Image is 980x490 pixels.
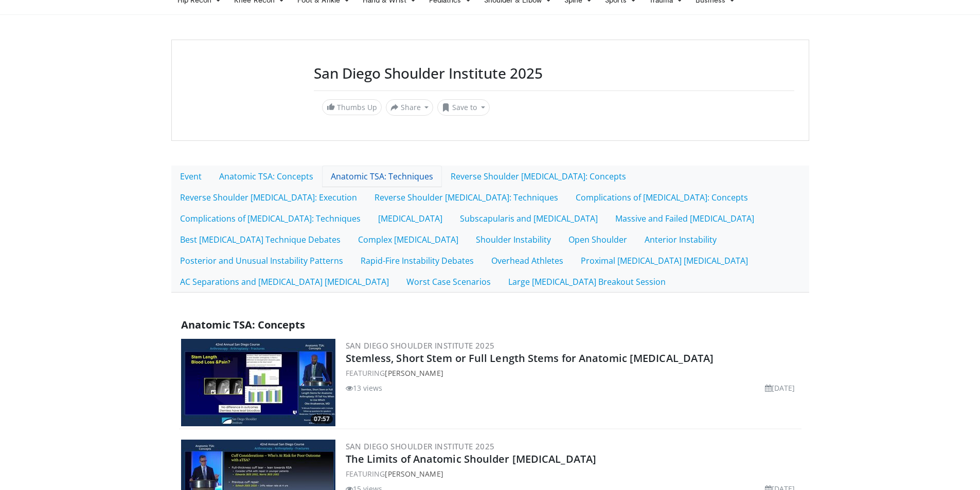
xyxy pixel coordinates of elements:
[171,208,369,229] a: Complications of [MEDICAL_DATA]: Techniques
[366,187,567,208] a: Reverse Shoulder [MEDICAL_DATA]: Techniques
[352,250,483,271] a: Rapid-Fire Instability Debates
[171,166,210,187] a: Event
[560,229,636,250] a: Open Shoulder
[322,166,442,187] a: Anatomic TSA: Techniques
[385,469,443,479] a: [PERSON_NAME]
[181,318,305,332] span: Anatomic TSA: Concepts
[346,351,714,365] a: Stemless, Short Stem or Full Length Stems for Anatomic [MEDICAL_DATA]
[346,441,495,451] a: San Diego Shoulder Institute 2025
[314,65,794,82] h3: San Diego Shoulder Institute 2025
[171,229,349,250] a: Best [MEDICAL_DATA] Technique Debates
[386,99,434,116] button: Share
[572,250,757,271] a: Proximal [MEDICAL_DATA] [MEDICAL_DATA]
[210,166,322,187] a: Anatomic TSA: Concepts
[500,271,674,293] a: Large [MEDICAL_DATA] Breakout Session
[181,339,335,426] a: 07:57
[765,383,795,393] li: [DATE]
[483,250,572,271] a: Overhead Athletes
[322,99,382,115] a: Thumbs Up
[346,383,383,393] li: 13 views
[171,250,352,271] a: Posterior and Unusual Instability Patterns
[567,187,757,208] a: Complications of [MEDICAL_DATA]: Concepts
[346,452,597,466] a: The Limits of Anatomic Shoulder [MEDICAL_DATA]
[451,208,607,229] a: Subscapularis and [MEDICAL_DATA]
[437,99,490,116] button: Save to
[311,414,333,424] span: 07:57
[607,208,763,229] a: Massive and Failed [MEDICAL_DATA]
[349,229,467,250] a: Complex [MEDICAL_DATA]
[346,468,799,479] div: FEATURING
[398,271,500,293] a: Worst Case Scenarios
[171,271,398,293] a: AC Separations and [MEDICAL_DATA] [MEDICAL_DATA]
[385,368,443,378] a: [PERSON_NAME]
[171,187,366,208] a: Reverse Shoulder [MEDICAL_DATA]: Execution
[442,166,635,187] a: Reverse Shoulder [MEDICAL_DATA]: Concepts
[369,208,451,229] a: [MEDICAL_DATA]
[346,340,495,351] a: San Diego Shoulder Institute 2025
[636,229,725,250] a: Anterior Instability
[181,339,335,426] img: c45df0a0-ad6f-4335-8fa1-b9fc8415102e.300x170_q85_crop-smart_upscale.jpg
[346,368,799,378] div: FEATURING
[467,229,560,250] a: Shoulder Instability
